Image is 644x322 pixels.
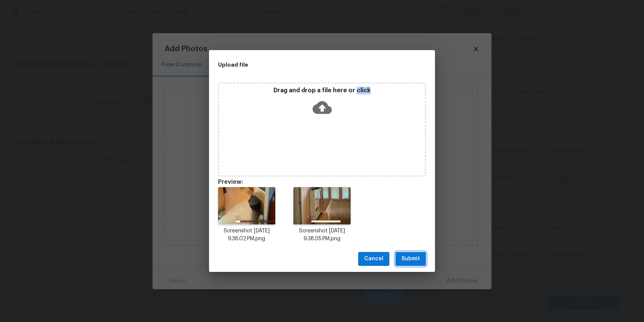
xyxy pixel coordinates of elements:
[218,61,392,69] h2: Upload file
[293,227,351,243] p: Screenshot [DATE] 9.38.05 PM.png
[218,187,275,225] img: rH9OmzxdHr00dcsc8OuTeIH7MvA28CzF9P8rignrE7tBqcflfrLel+zB4rxIAAAAASUVORK5CYII=
[358,252,389,266] button: Cancel
[395,252,426,266] button: Submit
[364,254,383,264] span: Cancel
[218,227,275,243] p: Screenshot [DATE] 9.38.02 PM.png
[219,87,425,95] p: Drag and drop a file here or click
[401,254,420,264] span: Submit
[293,187,351,225] img: ASJyBAYZ2649AAAAAElFTkSuQmCC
